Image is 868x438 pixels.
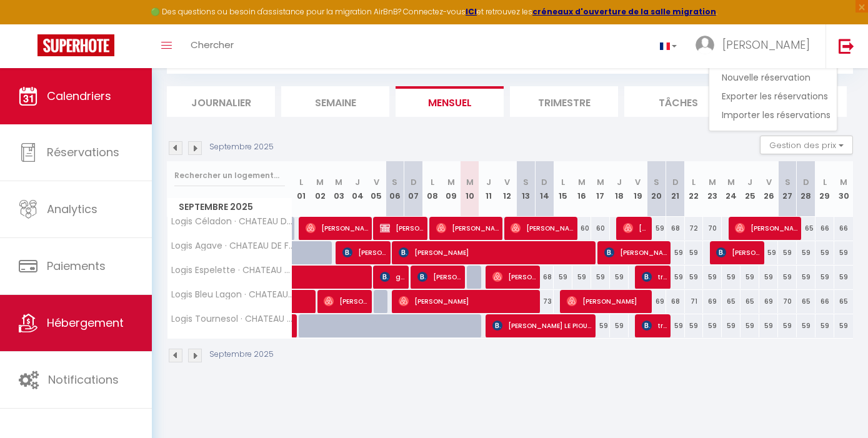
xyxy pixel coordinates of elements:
[306,216,368,240] span: [PERSON_NAME]
[281,86,389,117] li: Semaine
[535,161,554,217] th: 14
[703,266,722,289] div: 59
[685,241,704,264] div: 59
[722,68,831,87] a: Nouvelle réservation
[492,314,592,337] span: [PERSON_NAME] LE PIOUFLE
[316,176,324,188] abbr: M
[610,161,629,217] th: 18
[666,290,685,313] div: 68
[760,136,853,154] button: Gestion des prix
[685,290,704,313] div: 71
[834,217,853,240] div: 66
[797,161,816,217] th: 28
[666,314,685,337] div: 59
[597,176,604,188] abbr: M
[169,314,294,324] span: Logis Tournesol · CHATEAU DE FEUSSE
[169,266,294,275] span: Logis Espelette · CHATEAU DE FEUSSE
[759,161,778,217] th: 26
[47,315,124,331] span: Hébergement
[797,217,816,240] div: 65
[479,161,498,217] th: 11
[591,161,610,217] th: 17
[741,290,759,313] div: 65
[722,290,741,313] div: 65
[392,176,397,188] abbr: S
[778,161,797,217] th: 27
[823,176,827,188] abbr: L
[299,176,303,188] abbr: L
[716,241,760,264] span: [PERSON_NAME]
[169,217,294,226] span: Logis Céladon · CHATEAU DE FEUSSE
[47,201,97,217] span: Analytics
[685,217,704,240] div: 72
[816,217,834,240] div: 66
[722,106,831,124] a: Importer les réservations
[169,290,294,299] span: Logis Bleu Lagon · CHATEAU DE FEUSSE
[741,314,759,337] div: 59
[399,289,536,313] span: [PERSON_NAME]
[167,198,292,216] span: Septembre 2025
[423,161,442,217] th: 08
[672,176,679,188] abbr: D
[191,38,234,51] span: Chercher
[311,161,329,217] th: 02
[292,161,311,217] th: 01
[396,86,504,117] li: Mensuel
[703,161,722,217] th: 23
[167,86,275,117] li: Journalier
[561,176,565,188] abbr: L
[778,314,797,337] div: 59
[355,176,360,188] abbr: J
[37,34,114,56] img: Super Booking
[759,266,778,289] div: 59
[554,161,572,217] th: 15
[741,161,759,217] th: 25
[797,314,816,337] div: 59
[209,141,274,153] p: Septembre 2025
[816,314,834,337] div: 59
[523,176,529,188] abbr: S
[591,266,610,289] div: 59
[722,314,741,337] div: 59
[504,176,510,188] abbr: V
[591,314,610,337] div: 59
[722,37,810,52] span: [PERSON_NAME]
[785,176,791,188] abbr: S
[169,241,294,251] span: Logis Agave · CHATEAU DE FEUSSE
[436,216,499,240] span: [PERSON_NAME]
[497,161,516,217] th: 12
[174,164,285,187] input: Rechercher un logement...
[617,176,622,188] abbr: J
[692,176,696,188] abbr: L
[759,314,778,337] div: 59
[591,217,610,240] div: 60
[685,266,704,289] div: 59
[486,176,491,188] abbr: J
[642,314,667,337] span: treal fabien
[703,290,722,313] div: 69
[840,176,847,188] abbr: M
[803,176,809,188] abbr: D
[348,161,367,217] th: 04
[685,161,704,217] th: 22
[324,289,367,313] span: [PERSON_NAME]
[722,161,741,217] th: 24
[816,290,834,313] div: 66
[666,161,685,217] th: 21
[624,86,732,117] li: Tâches
[386,161,404,217] th: 06
[535,290,554,313] div: 73
[816,161,834,217] th: 29
[461,161,479,217] th: 10
[797,266,816,289] div: 59
[834,290,853,313] div: 65
[703,314,722,337] div: 59
[181,24,243,68] a: Chercher
[722,266,741,289] div: 59
[411,176,417,188] abbr: D
[797,290,816,313] div: 65
[510,86,618,117] li: Trimestre
[654,176,659,188] abbr: S
[335,176,342,188] abbr: M
[797,241,816,264] div: 59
